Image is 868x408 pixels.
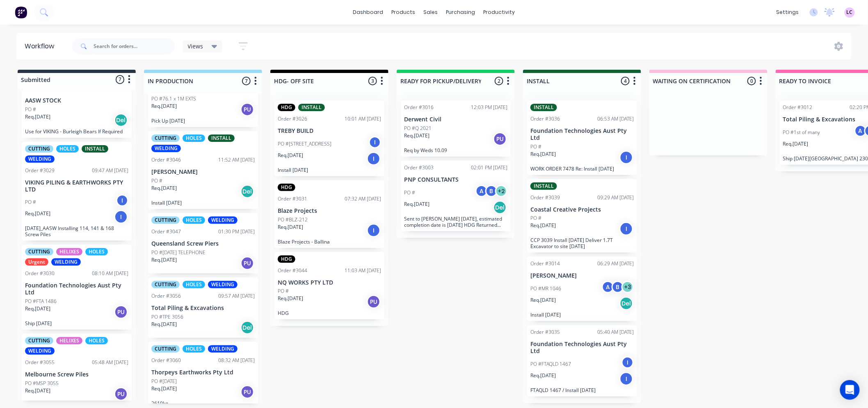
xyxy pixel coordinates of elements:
div: 09:57 AM [DATE] [218,292,255,300]
div: CUTTINGHOLESWELDINGOrder #305609:57 AM [DATE]Total Piling & ExcavationsPO #TPE 3056Req.[DATE]Del [148,278,258,338]
p: Ship [DATE] [25,320,128,326]
div: Order #3036 [530,115,560,123]
input: Search for orders... [94,38,175,55]
span: LC [847,9,853,16]
div: CUTTING [25,145,53,153]
div: CUTTING [151,345,180,353]
div: WELDING [151,145,181,152]
div: CUTTING [151,281,180,288]
div: Workflow [25,41,58,51]
p: PO #[DATE] [151,378,177,385]
div: HOLES [183,217,205,224]
div: sales [420,6,442,18]
div: 11:52 AM [DATE] [218,156,255,164]
div: WELDING [208,345,238,353]
div: HELIXES [56,248,82,255]
div: I [620,151,633,164]
div: I [116,194,128,207]
p: PO #1st of many [783,129,820,136]
div: HDGOrder #303107:32 AM [DATE]Blaze ProjectsPO #BLZ-212Req.[DATE]IBlaze Projects - Ballina [274,180,384,248]
div: Order #301406:29 AM [DATE][PERSON_NAME]PO #MR 1046AB+3Req.[DATE]DelInstall [DATE] [527,257,637,321]
p: PO # [25,106,36,113]
div: Order #303505:40 AM [DATE]Foundation Technologies Aust Pty LtdPO #FTAQLD 1467IReq.[DATE]IFTAQLD 1... [527,325,637,397]
div: CUTTINGHOLESWELDINGOrder #304701:30 PM [DATE]Queensland Screw PiersPO #[DATE] TELEPHONEReq.[DATE]PU [148,213,258,274]
div: 06:53 AM [DATE] [597,115,634,123]
div: B [485,185,498,197]
p: NQ WORKS PTY LTD [278,279,381,286]
p: Req. [DATE] [404,201,429,208]
div: purchasing [442,6,480,18]
div: I [114,210,128,223]
div: 12:03 PM [DATE] [471,104,507,111]
div: INSTALL [530,182,557,190]
p: Req. [DATE] [151,185,177,192]
p: Req. [DATE] [278,223,303,231]
p: [PERSON_NAME] [151,169,255,176]
p: Req. [DATE] [278,295,303,302]
p: Req. [DATE] [151,321,177,328]
div: CUTTING [151,217,180,224]
div: Order #3031 [278,195,307,203]
div: CUTTINGHOLESINSTALLWELDINGOrder #304611:52 AM [DATE][PERSON_NAME]PO #Req.[DATE]DelInstall [DATE] [148,131,258,209]
p: PO #[DATE] TELEPHONE [151,249,206,256]
div: PU [114,305,128,319]
p: Install [DATE] [151,200,255,206]
div: HOLES [183,281,205,288]
div: I [620,372,633,385]
div: HDG [278,104,295,111]
p: Melbourne Screw Piles [25,371,128,378]
p: Req. [DATE] [25,305,50,312]
div: 11:03 AM [DATE] [345,267,381,274]
div: Order #3044 [278,267,307,274]
div: I [620,222,633,235]
div: WELDING [51,258,81,266]
p: PO #TPE 3056 [151,313,183,321]
p: FTAQLD 1467 / Install [DATE] [530,387,634,393]
p: PNP CONSULTANTS [404,176,507,183]
div: CUTTING [151,134,180,142]
div: Urgent [25,258,48,266]
p: Req. [DATE] [151,385,177,392]
p: Queensland Screw Piers [151,240,255,247]
div: Order #3026 [278,115,307,123]
p: PO #FTA 1486 [25,298,57,305]
div: PU [241,103,254,116]
p: PO #76.1 x 1M EXTS [151,95,196,103]
p: PO #BLZ-212 [278,216,308,223]
p: Req. [DATE] [404,132,429,139]
p: Req. [DATE] [25,113,50,121]
div: settings [772,6,803,18]
span: Views [188,42,203,50]
div: Order #3016 [404,104,434,111]
div: I [367,152,380,165]
p: PO # [25,198,36,206]
div: HDGINSTALLOrder #302610:01 AM [DATE]TREBY BUILDPO #[STREET_ADDRESS]IReq.[DATE]IInstall [DATE] [274,100,384,176]
div: Order #3047 [151,228,181,235]
a: dashboard [349,6,388,18]
div: HOLES [85,337,108,344]
p: PO #MR 1046 [530,285,561,292]
div: 08:10 AM [DATE] [92,270,128,277]
div: + 2 [495,185,507,197]
p: Req. [DATE] [530,150,556,158]
div: Order #3060 [151,357,181,364]
div: INSTALL [530,104,557,111]
div: Del [241,185,254,198]
div: PU [493,132,507,146]
div: Del [241,321,254,334]
div: INSTALL [208,134,235,142]
div: 10:01 AM [DATE] [345,115,381,123]
div: WELDING [25,347,55,355]
p: PO #[STREET_ADDRESS] [278,140,331,148]
div: WELDING [25,155,55,163]
p: TREBY BUILD [278,128,381,134]
p: 2610kg [151,400,255,406]
p: Pick Up [DATE] [151,118,255,124]
div: HELIXES [56,337,82,344]
p: PO #Q 2021 [404,125,432,132]
p: Install [DATE] [530,312,634,318]
p: Install [DATE] [278,167,381,173]
div: Open Intercom Messenger [840,380,860,400]
div: I [621,356,634,369]
p: Req. [DATE] [530,296,556,304]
